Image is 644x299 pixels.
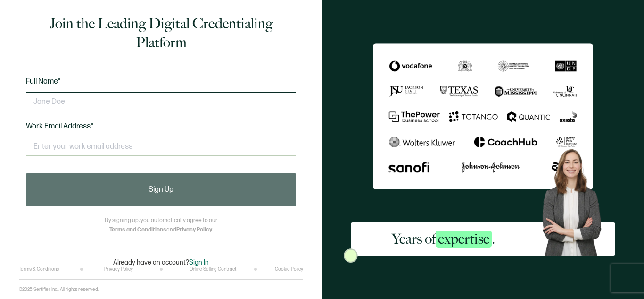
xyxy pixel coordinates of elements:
[19,287,99,292] p: ©2025 Sertifier Inc.. All rights reserved.
[26,137,296,156] input: Enter your work email address
[392,230,495,248] h2: Years of .
[373,43,593,189] img: Sertifier Signup - Years of <span class="strong-h">expertise</span>.
[19,266,59,272] a: Terms & Conditions
[113,258,209,266] p: Already have an account?
[149,186,173,194] span: Sign Up
[26,92,296,111] input: Jane Doe
[176,226,212,233] a: Privacy Policy
[104,266,133,272] a: Privacy Policy
[26,122,93,131] span: Work Email Address*
[26,14,296,52] h1: Join the Leading Digital Credentialing Platform
[275,266,303,272] a: Cookie Policy
[536,144,615,255] img: Sertifier Signup - Years of <span class="strong-h">expertise</span>. Hero
[26,173,296,206] button: Sign Up
[190,266,236,272] a: Online Selling Contract
[26,77,60,86] span: Full Name*
[109,226,166,233] a: Terms and Conditions
[105,216,217,235] p: By signing up, you automatically agree to our and .
[189,258,209,266] span: Sign In
[436,231,492,248] span: expertise
[344,248,358,263] img: Sertifier Signup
